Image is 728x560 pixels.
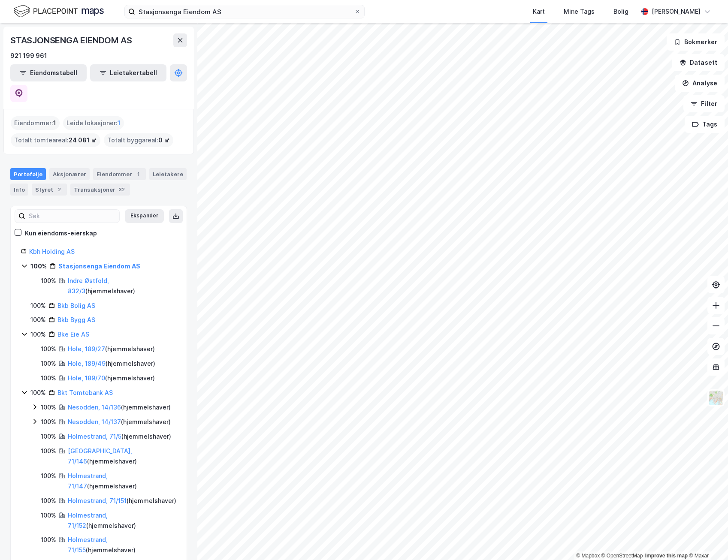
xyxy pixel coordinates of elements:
div: Kun eiendoms-eierskap [25,228,97,238]
a: Improve this map [645,553,688,559]
div: ( hjemmelshaver ) [68,535,176,555]
a: Bke Eie AS [57,331,89,338]
a: Nesodden, 14/137 [68,418,121,425]
div: ( hjemmelshaver ) [68,358,155,369]
div: ( hjemmelshaver ) [68,431,171,442]
input: Søk [25,210,119,223]
a: Bkt Tomtebank AS [57,389,113,396]
div: [PERSON_NAME] [652,6,701,17]
div: 100% [41,496,56,506]
div: 100% [30,329,46,340]
a: Bkb Bygg AS [57,316,95,323]
span: 0 ㎡ [158,135,170,145]
div: Totalt tomteareal : [11,133,100,147]
div: ( hjemmelshaver ) [68,276,176,296]
div: 100% [41,471,56,481]
div: 100% [41,417,56,427]
button: Leietakertabell [90,64,166,81]
a: Nesodden, 14/136 [68,403,121,411]
span: 1 [118,118,121,128]
button: Datasett [672,54,725,71]
div: ( hjemmelshaver ) [68,510,176,531]
div: Leietakere [149,168,187,180]
div: 100% [30,388,46,398]
a: Stasjonsenga Eiendom AS [58,262,140,270]
div: Eiendommer [93,168,146,180]
span: 1 [53,118,56,128]
div: Bolig [613,6,628,17]
a: OpenStreetMap [601,553,643,559]
img: Z [708,390,724,406]
div: Kart [533,6,545,17]
a: Holmestrand, 71/5 [68,433,121,440]
div: Styret [32,184,67,196]
div: Aksjonærer [49,168,90,180]
div: 100% [30,261,47,271]
a: Indre Østfold, 832/3 [68,277,109,295]
div: ( hjemmelshaver ) [68,373,155,383]
button: Analyse [675,75,725,92]
button: Eiendomstabell [10,64,87,81]
a: Hole, 189/27 [68,345,105,352]
div: Kontrollprogram for chat [685,519,728,560]
a: Holmestrand, 71/152 [68,512,108,529]
button: Bokmerker [667,33,725,51]
div: 1 [134,170,142,178]
a: Hole, 189/49 [68,360,106,367]
input: Søk på adresse, matrikkel, gårdeiere, leietakere eller personer [135,5,354,18]
div: ( hjemmelshaver ) [68,446,176,467]
div: 100% [41,510,56,521]
span: 24 081 ㎡ [69,135,97,145]
button: Ekspander [125,209,164,223]
button: Tags [685,116,725,133]
div: 100% [41,276,56,286]
button: Filter [683,95,725,112]
div: 100% [41,535,56,545]
div: ( hjemmelshaver ) [68,471,176,491]
a: [GEOGRAPHIC_DATA], 71/146 [68,447,132,465]
div: 2 [55,185,63,194]
div: Mine Tags [564,6,595,17]
iframe: Chat Widget [685,519,728,560]
div: ( hjemmelshaver ) [68,344,155,354]
img: logo.f888ab2527a4732fd821a326f86c7f29.svg [14,4,104,19]
div: Info [10,184,28,196]
div: ( hjemmelshaver ) [68,417,171,427]
div: 100% [41,446,56,456]
a: Mapbox [576,553,600,559]
div: 100% [41,358,56,369]
div: 100% [41,373,56,383]
div: 100% [30,301,46,311]
a: Holmestrand, 71/155 [68,536,108,554]
a: Hole, 189/70 [68,374,105,382]
div: Transaksjoner [70,184,130,196]
div: 100% [41,431,56,442]
a: Kbh Holding AS [29,248,75,255]
a: Holmestrand, 71/151 [68,497,127,504]
div: Eiendommer : [11,116,60,130]
div: 100% [41,344,56,354]
a: Bkb Bolig AS [57,302,95,309]
div: Totalt byggareal : [104,133,173,147]
div: 921 199 961 [10,51,47,61]
div: STASJONSENGA EIENDOM AS [10,33,133,47]
div: 32 [117,185,127,194]
a: Holmestrand, 71/147 [68,472,108,490]
div: ( hjemmelshaver ) [68,496,176,506]
div: Leide lokasjoner : [63,116,124,130]
div: Portefølje [10,168,46,180]
div: 100% [30,315,46,325]
div: ( hjemmelshaver ) [68,402,171,412]
div: 100% [41,402,56,412]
